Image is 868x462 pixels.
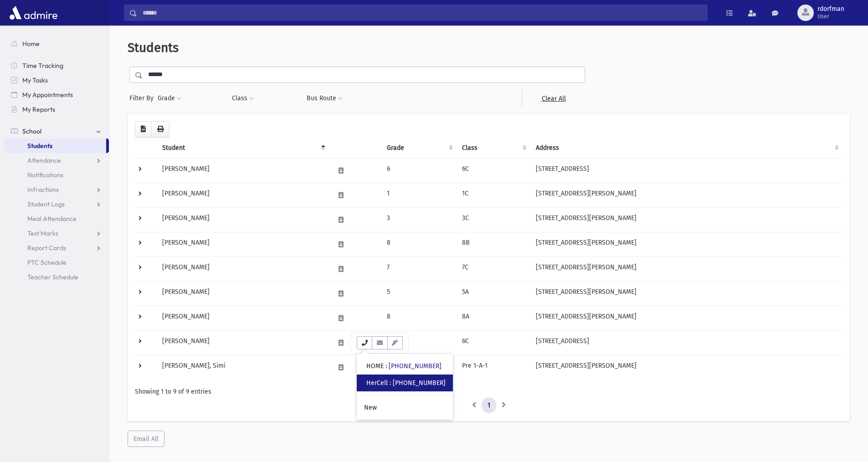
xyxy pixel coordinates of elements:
[157,257,329,281] td: [PERSON_NAME]
[157,306,329,330] td: [PERSON_NAME]
[157,207,329,232] td: [PERSON_NAME]
[457,330,530,355] td: 6C
[366,378,446,388] div: HerCell
[157,138,329,159] th: Student: activate to sort column descending
[381,330,457,355] td: 6
[457,281,530,306] td: 5A
[27,156,61,164] span: Attendance
[4,124,109,139] a: School
[457,232,530,257] td: 8B
[381,183,457,207] td: 1
[4,255,109,270] a: PTC Schedule
[530,158,842,183] td: [STREET_ADDRESS]
[385,362,387,370] span: :
[381,158,457,183] td: 6
[530,138,842,159] th: Address: activate to sort column ascending
[27,215,77,223] span: Meal Attendance
[27,229,58,237] span: Test Marks
[457,355,530,380] td: Pre 1-A-1
[381,232,457,257] td: 8
[381,281,457,306] td: 5
[4,182,109,197] a: Infractions
[27,244,66,252] span: Report Cards
[128,431,164,447] button: Email All
[482,397,496,414] a: 1
[457,306,530,330] td: 8A
[387,336,403,349] button: Email Templates
[4,211,109,226] a: Meal Attendance
[4,139,106,153] a: Students
[522,90,585,107] a: Clear All
[27,171,63,179] span: Notifications
[22,40,40,48] span: Home
[530,183,842,207] td: [STREET_ADDRESS][PERSON_NAME]
[151,121,169,138] button: Print
[4,226,109,241] a: Test Marks
[381,257,457,281] td: 7
[530,207,842,232] td: [STREET_ADDRESS][PERSON_NAME]
[157,183,329,207] td: [PERSON_NAME]
[27,258,67,267] span: PTC Schedule
[22,91,73,99] span: My Appointments
[530,330,842,355] td: [STREET_ADDRESS]
[381,306,457,330] td: 8
[390,379,391,387] span: :
[457,158,530,183] td: 6C
[357,399,453,416] a: New
[4,102,109,117] a: My Reports
[457,183,530,207] td: 1C
[4,73,109,87] a: My Tasks
[27,273,78,281] span: Teacher Schedule
[231,90,254,107] button: Class
[22,76,48,84] span: My Tasks
[4,87,109,102] a: My Appointments
[4,270,109,284] a: Teacher Schedule
[4,168,109,182] a: Notifications
[157,355,329,380] td: [PERSON_NAME], Simi
[366,361,442,371] div: HOME
[381,207,457,232] td: 3
[137,5,707,21] input: Search
[530,232,842,257] td: [STREET_ADDRESS][PERSON_NAME]
[381,138,457,159] th: Grade: activate to sort column ascending
[4,36,109,51] a: Home
[7,4,60,22] img: AdmirePro
[393,379,446,387] a: [PHONE_NUMBER]
[817,5,844,13] span: rdorfman
[22,127,41,135] span: School
[530,355,842,380] td: [STREET_ADDRESS][PERSON_NAME]
[27,142,52,150] span: Students
[157,158,329,183] td: [PERSON_NAME]
[4,153,109,168] a: Attendance
[457,257,530,281] td: 7C
[157,90,182,107] button: Grade
[457,207,530,232] td: 3C
[22,105,55,113] span: My Reports
[530,257,842,281] td: [STREET_ADDRESS][PERSON_NAME]
[4,241,109,255] a: Report Cards
[457,138,530,159] th: Class: activate to sort column ascending
[530,306,842,330] td: [STREET_ADDRESS][PERSON_NAME]
[27,200,65,208] span: Student Logs
[22,62,63,70] span: Time Tracking
[4,197,109,211] a: Student Logs
[27,185,59,194] span: Infractions
[128,40,179,55] span: Students
[157,281,329,306] td: [PERSON_NAME]
[157,232,329,257] td: [PERSON_NAME]
[157,330,329,355] td: [PERSON_NAME]
[389,362,442,370] a: [PHONE_NUMBER]
[817,13,844,20] span: User
[530,281,842,306] td: [STREET_ADDRESS][PERSON_NAME]
[135,387,842,396] div: Showing 1 to 9 of 9 entries
[135,121,152,138] button: CSV
[306,90,343,107] button: Bus Route
[129,93,157,103] span: Filter By
[4,58,109,73] a: Time Tracking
